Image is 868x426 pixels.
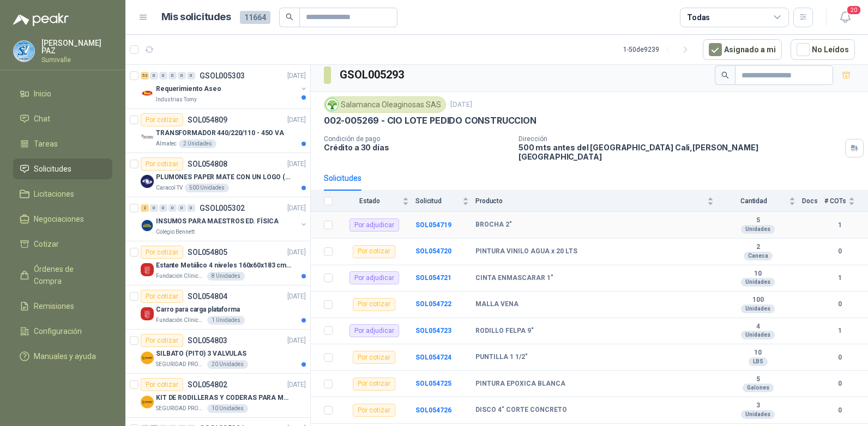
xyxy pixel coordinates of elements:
b: SOL054722 [415,300,451,308]
div: Por adjudicar [349,271,399,284]
p: [PERSON_NAME] PAZ [41,39,112,54]
p: Caracol TV [156,184,183,192]
div: 0 [159,72,167,80]
div: 10 Unidades [207,404,248,413]
p: GSOL005303 [200,72,245,80]
div: LBS [749,357,768,366]
div: 1 - 50 de 9239 [623,41,694,58]
div: Unidades [741,410,775,419]
div: Unidades [741,305,775,313]
b: MALLA VENA [475,300,519,309]
p: PLUMONES PAPER MATE CON UN LOGO (SEGUN REF.ADJUNTA) [156,172,292,182]
div: 8 Unidades [207,272,245,281]
th: Docs [802,191,824,212]
th: Solicitud [415,191,475,212]
span: Producto [475,197,705,205]
div: 0 [150,204,158,212]
p: [DATE] [450,100,472,110]
p: [DATE] [287,159,306,169]
div: Unidades [741,278,775,287]
a: SOL054720 [415,247,451,255]
div: Por cotizar [141,334,183,347]
p: SOL054805 [188,248,227,256]
a: Negociaciones [13,209,112,229]
p: 002-005269 - CIO LOTE PEDIDO CONSTRUCCION [324,115,537,126]
p: INSUMOS PARA MAESTROS ED. FÍSICA [156,216,279,227]
p: Condición de pago [324,135,510,143]
div: 0 [178,72,186,80]
th: Producto [475,191,720,212]
p: SOL054804 [188,293,227,300]
span: 20 [846,5,861,15]
div: Solicitudes [324,172,361,184]
b: SOL054725 [415,380,451,387]
p: Sumivalle [41,57,112,63]
b: 1 [824,273,855,283]
div: 2 [141,204,149,212]
a: 2 0 0 0 0 0 GSOL005302[DATE] Company LogoINSUMOS PARA MAESTROS ED. FÍSICAColegio Bennett [141,202,308,236]
th: Estado [339,191,415,212]
img: Company Logo [326,99,338,111]
a: Solicitudes [13,159,112,179]
a: Inicio [13,83,112,104]
div: 2 Unidades [179,139,216,148]
p: Almatec [156,139,177,148]
span: Manuales y ayuda [34,350,96,362]
b: DISCO 4" CORTE CONCRETO [475,406,567,415]
span: Negociaciones [34,213,84,225]
span: Solicitud [415,197,460,205]
span: Configuración [34,325,82,337]
p: Fundación Clínica Shaio [156,272,205,281]
a: Manuales y ayuda [13,346,112,367]
div: Galones [743,384,774,392]
div: 1 Unidades [207,316,245,325]
div: 500 Unidades [185,184,229,192]
p: Industrias Tomy [156,95,197,104]
span: Órdenes de Compra [34,263,102,287]
a: Configuración [13,321,112,342]
img: Company Logo [14,41,34,62]
img: Company Logo [141,175,154,188]
p: SOL054803 [188,337,227,344]
div: 0 [159,204,167,212]
p: [DATE] [287,291,306,302]
p: Requerimiento Aseo [156,84,221,94]
p: Dirección [519,135,841,143]
b: SOL054723 [415,327,451,334]
a: Chat [13,108,112,129]
p: SOL054809 [188,116,227,124]
b: 5 [720,216,795,225]
span: 11664 [240,11,270,24]
h3: GSOL005293 [340,66,406,83]
div: Por cotizar [141,157,183,171]
div: Salamanca Oleaginosas SAS [324,96,446,113]
p: SILBATO (PITO) 3 VALVULAS [156,349,246,359]
p: SOL054802 [188,381,227,388]
b: RODILLO FELPA 9" [475,327,534,336]
a: SOL054724 [415,354,451,361]
b: SOL054719 [415,221,451,229]
img: Company Logo [141,219,154,232]
b: PINTURA VINILO AGUA x 20 LTS [475,247,577,256]
p: [DATE] [287,203,306,214]
span: # COTs [824,197,846,205]
a: Tareas [13,133,112,154]
p: Estante Metálico 4 niveles 160x60x183 cm Fixser [156,260,292,271]
div: Por cotizar [141,113,183,126]
b: SOL054726 [415,406,451,414]
div: Unidades [741,331,775,339]
b: 3 [720,401,795,410]
b: 10 [720,270,795,278]
div: Por cotizar [353,404,395,417]
p: [DATE] [287,247,306,258]
div: Por cotizar [141,290,183,303]
b: 4 [720,322,795,331]
b: 0 [824,246,855,257]
span: Remisiones [34,300,74,312]
div: 20 Unidades [207,360,248,369]
span: search [286,13,293,21]
img: Company Logo [141,351,154,364]
div: Por cotizar [353,245,395,258]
